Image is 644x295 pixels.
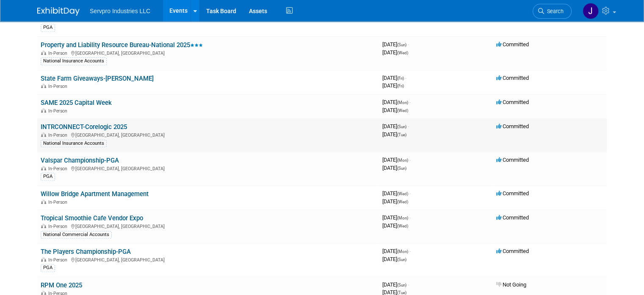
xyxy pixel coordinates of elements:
span: [DATE] [382,222,408,229]
span: [DATE] [382,214,411,221]
span: In-Person [48,166,70,171]
span: Committed [496,75,529,81]
span: (Mon) [397,158,408,163]
div: National Insurance Accounts [41,57,107,65]
span: (Mon) [397,249,408,254]
img: In-Person Event [41,199,46,204]
span: [DATE] [382,256,406,262]
span: In-Person [48,108,70,114]
span: (Wed) [397,191,408,196]
span: - [409,157,411,163]
span: Committed [496,41,529,48]
span: Committed [496,123,529,129]
a: Search [533,4,572,19]
span: [DATE] [382,165,406,171]
span: - [409,190,411,197]
span: [DATE] [382,198,408,205]
span: [DATE] [382,82,404,89]
span: Servpro Industries LLC [90,8,150,14]
span: Committed [496,157,529,163]
span: Search [544,8,564,14]
span: Committed [496,214,529,221]
span: [DATE] [382,49,408,56]
img: In-Person Event [41,51,46,55]
span: - [405,75,406,81]
div: [GEOGRAPHIC_DATA], [GEOGRAPHIC_DATA] [41,131,376,138]
span: (Fri) [397,76,404,81]
a: Tropical Smoothie Cafe Vendor Expo [41,214,143,222]
span: (Sun) [397,283,406,287]
span: In-Person [48,17,70,22]
span: (Sun) [397,124,406,129]
div: [GEOGRAPHIC_DATA], [GEOGRAPHIC_DATA] [41,165,376,171]
div: National Commercial Accounts [41,231,112,239]
span: - [409,214,411,221]
a: State Farm Giveaways-[PERSON_NAME] [41,75,154,82]
img: In-Person Event [41,166,46,170]
span: (Sun) [397,166,406,171]
span: [DATE] [382,131,406,138]
span: (Wed) [397,108,408,113]
a: RPM One 2025 [41,281,82,289]
span: [DATE] [382,41,409,48]
span: - [409,99,411,105]
span: - [408,281,409,288]
span: - [409,248,411,254]
a: The Players Championship-PGA [41,248,131,256]
span: [DATE] [382,107,408,113]
span: (Mon) [397,100,408,105]
span: (Tue) [397,290,406,295]
span: [DATE] [382,75,406,81]
a: Property and Liability Resource Bureau-National 2025 [41,41,203,49]
img: In-Person Event [41,257,46,261]
div: PGA [41,24,55,31]
div: National Insurance Accounts [41,140,107,147]
a: Valspar Championship-PGA [41,157,119,164]
div: PGA [41,264,55,272]
div: PGA [41,173,55,180]
img: In-Person Event [41,291,46,295]
span: [DATE] [382,248,411,254]
span: - [408,123,409,129]
div: [GEOGRAPHIC_DATA], [GEOGRAPHIC_DATA] [41,222,376,229]
span: [DATE] [382,99,411,105]
span: - [408,41,409,48]
span: In-Person [48,224,70,229]
span: [DATE] [382,190,411,197]
img: ExhibitDay [37,7,80,16]
span: (Sun) [397,257,406,262]
span: [DATE] [382,157,411,163]
img: In-Person Event [41,84,46,88]
div: [GEOGRAPHIC_DATA], [GEOGRAPHIC_DATA] [41,256,376,263]
span: In-Person [48,257,70,263]
img: Joshua Parrish [583,3,599,19]
span: (Sun) [397,42,406,47]
a: SAME 2025 Capital Week [41,99,112,107]
img: In-Person Event [41,108,46,112]
span: Committed [496,248,529,254]
img: In-Person Event [41,224,46,228]
span: Not Going [496,281,526,288]
span: (Wed) [397,51,408,55]
span: In-Person [48,199,70,205]
span: [DATE] [382,281,409,288]
span: [DATE] [382,16,406,22]
a: INTRCONNECT-Corelogic 2025 [41,123,127,131]
span: (Mon) [397,216,408,220]
span: (Wed) [397,224,408,228]
span: In-Person [48,84,70,89]
span: In-Person [48,132,70,138]
span: [DATE] [382,123,409,129]
span: In-Person [48,51,70,56]
span: (Wed) [397,199,408,204]
a: Willow Bridge Apartment Management [41,190,149,198]
span: Committed [496,190,529,197]
div: [GEOGRAPHIC_DATA], [GEOGRAPHIC_DATA] [41,49,376,56]
span: (Fri) [397,84,404,88]
img: In-Person Event [41,132,46,137]
span: (Tue) [397,132,406,137]
span: Committed [496,99,529,105]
